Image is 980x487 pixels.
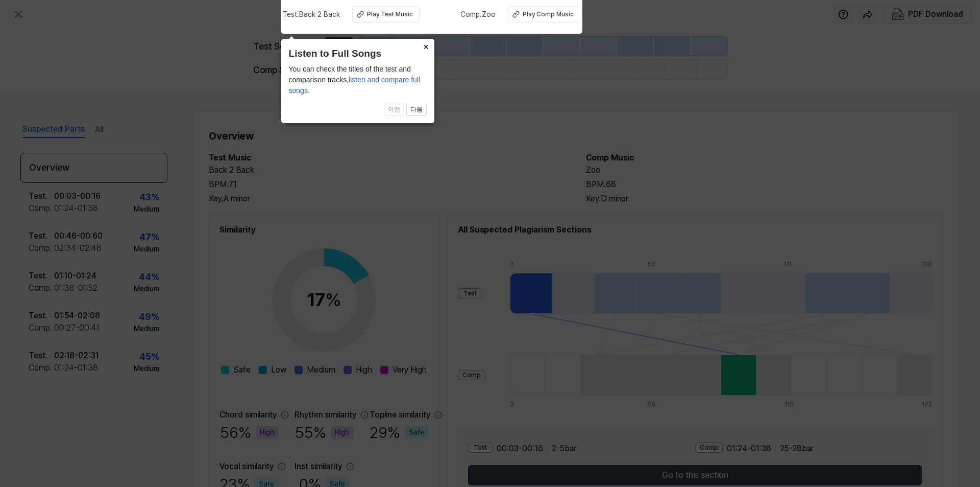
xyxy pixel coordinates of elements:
[523,10,574,19] div: Play Comp Music
[289,76,421,95] span: listen and compare full songs.
[418,39,434,53] button: Close
[289,64,427,96] div: You can check the titles of the test and comparison tracks,
[289,47,427,61] header: Listen to Full Songs
[367,10,413,19] div: Play Test Music
[352,6,420,22] button: Play Test Music
[283,9,340,20] span: Test . Back 2 Back
[460,9,496,20] span: Comp . Zoo
[508,6,580,22] button: Play Comp Music
[406,104,427,116] button: 다음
